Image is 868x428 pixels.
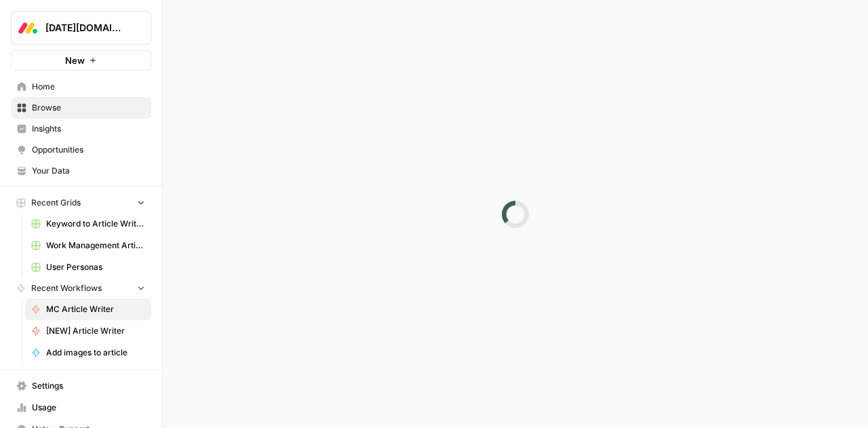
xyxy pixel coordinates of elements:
a: Keyword to Article Writer Grid [25,213,151,235]
a: Usage [11,397,151,419]
button: Recent Grids [11,193,151,213]
a: Home [11,76,151,98]
span: User Personas [46,261,145,273]
span: Home [32,81,145,93]
a: Insights [11,118,151,140]
a: Add images to article [25,342,151,364]
button: New [11,50,151,71]
span: MC Article Writer [46,303,145,315]
a: Browse [11,97,151,119]
span: [NEW] Article Writer [46,325,145,337]
a: Your Data [11,160,151,182]
span: Your Data [32,165,145,177]
span: Add images to article [46,347,145,359]
span: Browse [32,102,145,114]
span: Insights [32,123,145,135]
a: Opportunities [11,139,151,161]
button: Workspace: Monday.com [11,11,151,45]
span: Settings [32,380,145,392]
span: Recent Workflows [31,282,102,294]
span: [DATE][DOMAIN_NAME] [45,21,127,35]
span: Usage [32,402,145,414]
button: Recent Workflows [11,278,151,298]
a: MC Article Writer [25,298,151,320]
span: Keyword to Article Writer Grid [46,218,145,230]
a: Work Management Article Grid [25,235,151,256]
a: User Personas [25,256,151,278]
span: Opportunities [32,144,145,156]
span: New [65,54,85,67]
span: Recent Grids [31,197,81,209]
span: Work Management Article Grid [46,239,145,252]
a: [NEW] Article Writer [25,320,151,342]
img: Monday.com Logo [16,16,40,40]
a: Settings [11,375,151,397]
